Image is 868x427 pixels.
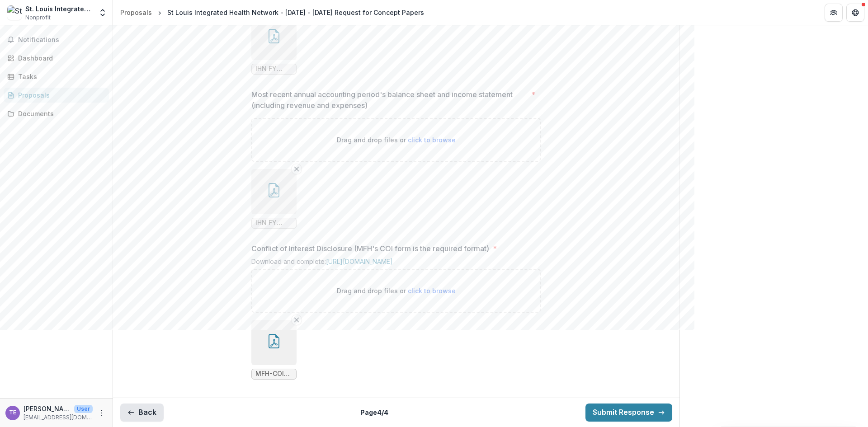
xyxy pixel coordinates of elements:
[408,287,456,295] span: click to browse
[251,15,297,75] div: Remove FileIHN FY 2024 Audit Report.pdf
[251,89,528,111] p: Most recent annual accounting period's balance sheet and income statement (including revenue and ...
[18,109,102,118] div: Documents
[18,90,102,100] div: Proposals
[18,72,102,81] div: Tasks
[18,53,102,63] div: Dashboard
[120,8,152,17] div: Proposals
[4,69,109,84] a: Tasks
[120,404,164,422] button: Back
[326,258,393,265] a: [URL][DOMAIN_NAME]
[9,410,16,416] div: Tommy English
[251,169,297,229] div: Remove FileIHN FY 2024 Financial Statements.pdf
[360,408,388,417] p: Page 4 / 4
[255,370,292,378] span: MFH-COI-Disclosure-Grant.pdf
[4,33,109,47] button: Notifications
[74,405,93,413] p: User
[291,164,302,174] button: Remove File
[408,136,456,144] span: click to browse
[255,65,292,73] span: IHN FY 2024 Audit Report.pdf
[291,314,302,325] button: Remove File
[255,219,292,227] span: IHN FY 2024 Financial Statements.pdf
[585,404,672,422] button: Submit Response
[117,6,156,19] a: Proposals
[337,135,456,145] p: Drag and drop files or
[251,320,297,380] div: Remove FileMFH-COI-Disclosure-Grant.pdf
[25,14,51,22] span: Nonprofit
[825,4,843,22] button: Partners
[96,408,107,418] button: More
[18,36,105,44] span: Notifications
[24,404,71,413] p: [PERSON_NAME]
[251,258,541,269] div: Download and complete:
[96,4,109,22] button: Open entity switcher
[25,4,93,14] div: St. Louis Integrated Health Network
[167,8,424,17] div: St Louis Integrated Health Network - [DATE] - [DATE] Request for Concept Papers
[4,88,109,103] a: Proposals
[337,286,456,296] p: Drag and drop files or
[117,6,428,19] nav: breadcrumb
[846,4,864,22] button: Get Help
[251,243,489,254] p: Conflict of Interest Disclosure (MFH's COI form is the required format)
[24,413,93,422] p: [EMAIL_ADDRESS][DOMAIN_NAME]
[7,5,22,20] img: St. Louis Integrated Health Network
[4,51,109,66] a: Dashboard
[4,106,109,121] a: Documents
